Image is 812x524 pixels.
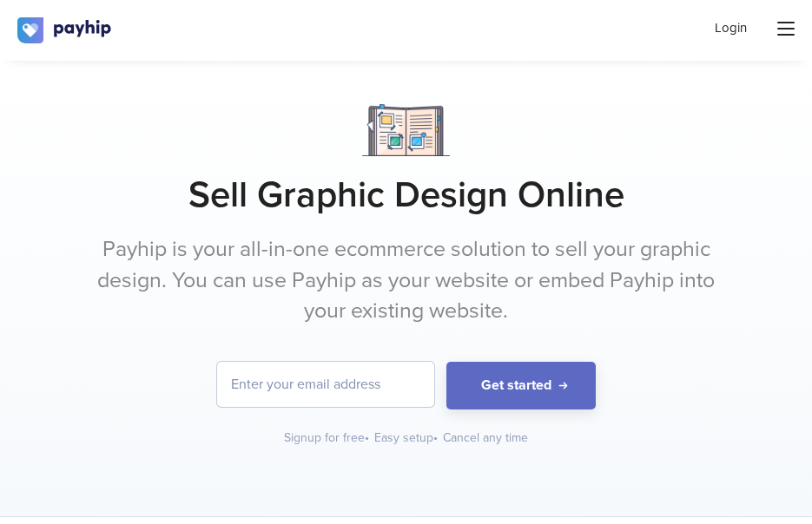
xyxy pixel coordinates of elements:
span: • [365,430,369,445]
p: Payhip is your all-in-one ecommerce solution to sell your graphic design. You can use Payhip as y... [82,234,731,327]
img: logo.svg [17,17,113,43]
input: Enter your email address [217,362,434,407]
div: Cancel any time [443,429,528,447]
div: Signup for free [284,429,371,447]
a: Login [715,19,747,37]
div: Easy setup [374,429,439,447]
h1: Sell Graphic Design Online [82,174,731,217]
img: Notebook.png [362,104,450,156]
span: • [433,430,438,445]
button: Get started [446,362,596,409]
